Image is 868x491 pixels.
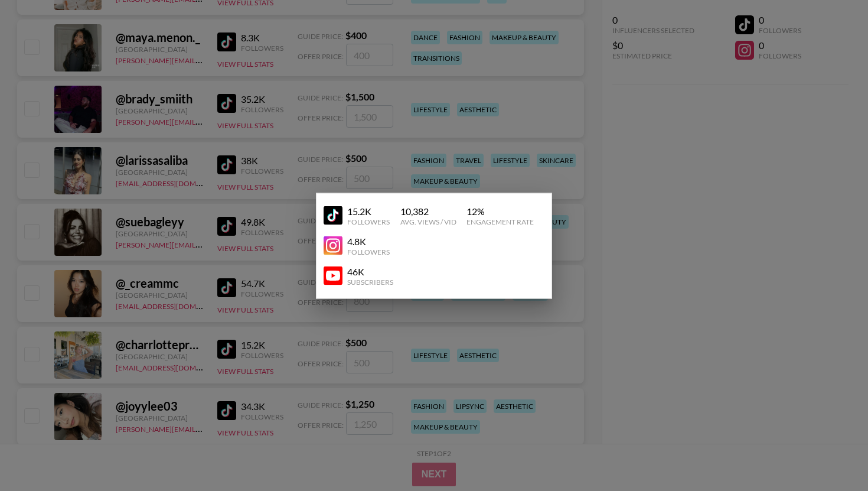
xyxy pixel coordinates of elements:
div: Followers [347,247,390,256]
div: Engagement Rate [466,217,534,226]
div: 46K [347,265,393,277]
div: 12 % [466,205,534,217]
div: Followers [347,217,390,226]
iframe: Drift Widget Chat Controller [809,432,854,477]
div: 4.8K [347,235,390,247]
div: 10,382 [400,205,456,217]
div: Avg. Views / Vid [400,217,456,226]
div: 15.2K [347,205,390,217]
div: Subscribers [347,277,393,286]
img: YouTube [324,266,342,285]
img: YouTube [324,206,342,225]
img: YouTube [324,236,342,255]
